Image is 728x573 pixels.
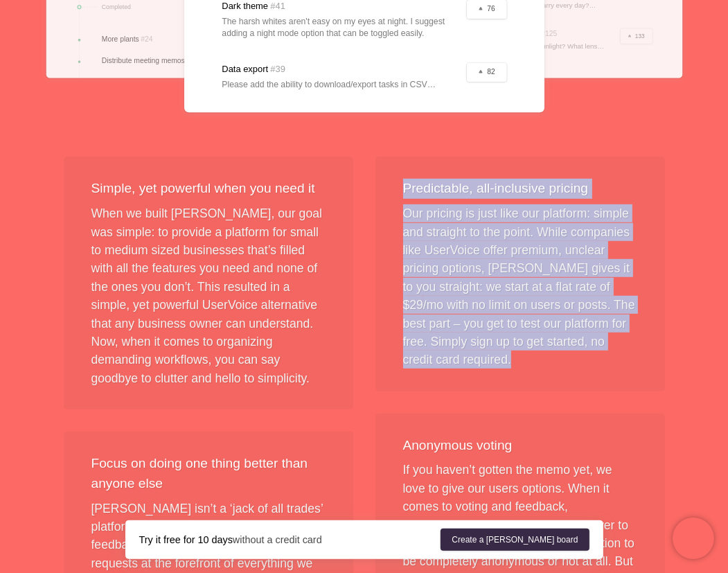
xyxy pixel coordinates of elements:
div: When we built [PERSON_NAME], our goal was simple: to provide a platform for small to medium sized... [64,157,353,409]
strong: Try it free for 10 days [139,534,233,545]
h3: Anonymous voting [403,436,637,456]
h3: Predictable, all-inclusive pricing [403,179,637,199]
div: without a credit card [139,533,441,547]
div: Our pricing is just like our platform: simple and straight to the point. While companies like Use... [375,157,665,391]
iframe: Chatra live chat [673,518,714,559]
h3: Simple, yet powerful when you need it [91,179,326,199]
h3: Focus on doing one thing better than anyone else [91,454,326,494]
a: Create a [PERSON_NAME] board [441,529,589,551]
